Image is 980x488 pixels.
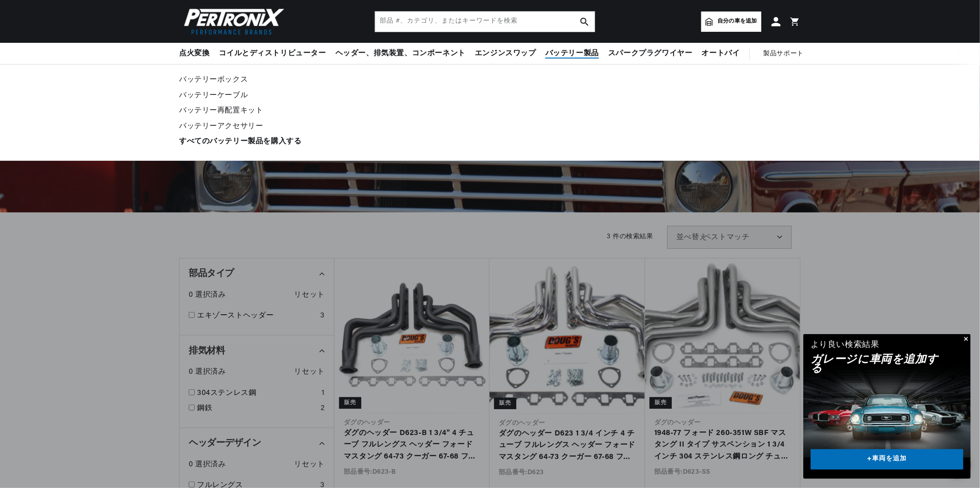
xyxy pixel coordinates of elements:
span: 0 選択済み [189,289,226,301]
span: 0 選択済み [189,459,226,471]
span: エンジンスワップ [475,49,536,59]
a: エキゾーストヘッダー [197,310,317,322]
summary: バッテリー製品 [541,43,604,65]
a: バッテリーケーブル [179,89,801,102]
a: バッテリー再配置キット [179,105,801,118]
span: リセット [294,289,325,301]
summary: オートバイ [697,43,745,65]
span: リセット [294,459,325,471]
summary: コイルとディストリビューター [214,43,330,65]
a: 鋼鉄 [197,403,317,415]
span: 自分の車を追加 [717,17,757,26]
summary: 点火変換 [179,43,214,65]
span: バッテリー製品 [545,49,599,59]
a: ダグのヘッダー D623 1 3/4 インチ 4 チューブ フルレングス ヘッダー フォード マスタング 64-73 クーガー 67-68 フェアレーン 66-67 コメット 62-65 ランチ... [499,428,636,464]
select: 並べ替え [667,226,792,249]
div: より良い検索結果 [811,339,879,352]
button: 閉める [960,334,971,345]
a: ダグのヘッダー D623-B 1 3/4" 4 チューブ フルレングス ヘッダー フォード マスタング 64-73 クーガー 67-68 フェアレーン 66-67 ファルコン 60-65 コメッ... [344,428,480,463]
button: 検索ボタン [574,12,595,32]
span: 0 選択済み [189,366,226,378]
summary: 製品サポート [764,43,809,65]
a: 304ステンレス鋼 [197,388,318,400]
span: 排気材料 [189,347,225,356]
a: +車両を追加 [811,449,963,470]
div: 2 [321,403,325,415]
div: 3 [320,310,325,322]
a: バッテリーボックス [179,74,801,87]
img: ペルトロニクス [179,6,285,37]
h2: ガレージに車両を追加する [811,355,940,374]
a: 自分の車を追加 [701,12,761,32]
summary: エンジンスワップ [470,43,541,65]
span: リセット [294,366,325,378]
div: 1 [322,388,325,400]
input: 部品 #、カテゴリ、またはキーワードを検索 [375,12,595,32]
span: 点火変換 [179,49,209,59]
a: バッテリーアクセサリー [179,120,801,133]
span: 部品タイプ [189,269,234,278]
span: ヘッダー、排気装置、コンポーネント [335,49,466,59]
span: ヘッダーデザイン [189,439,261,448]
span: 製品サポート [764,49,804,59]
strong: すべてのバッテリー製品を購入する [179,138,302,145]
span: 3 件の検索結果 [607,233,653,240]
span: コイルとディストリビューター [219,49,326,59]
a: 1948-77 フォード 260-351W SBF マスタング II タイプ サスペンション 1 3/4 インチ 304 ステンレス鋼ロング チューブ ヘッダー、3 インチ プライマリ コレクター付き [654,428,791,463]
summary: スパークプラグワイヤー [604,43,697,65]
span: オートバイ [702,49,740,59]
span: 並べ替え [676,234,707,241]
span: スパークプラグワイヤー [608,49,693,59]
a: すべてのバッテリー製品を購入する [179,135,801,148]
summary: ヘッダー、排気装置、コンポーネント [331,43,470,65]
